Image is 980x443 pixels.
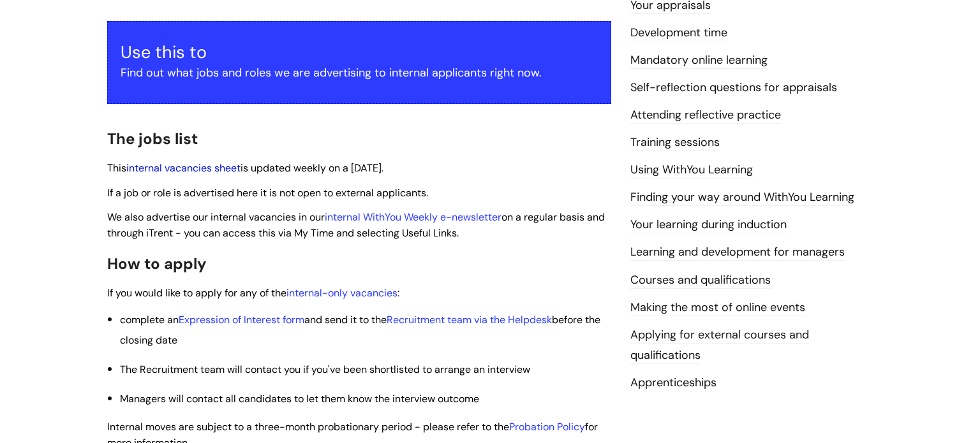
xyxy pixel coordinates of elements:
p: Find out what jobs and roles we are advertising to internal applicants right now. [121,62,598,83]
a: Apprenticeships [630,375,716,391]
a: internal WithYou Weekly e-newsletter [325,210,501,224]
span: This is updated weekly on a [DATE]. [107,161,383,175]
a: Probation Policy [509,420,585,433]
span: The jobs list [107,129,198,149]
a: Training sessions [630,134,720,151]
a: Self-reflection questions for appraisals [630,80,837,96]
a: Courses and qualifications [630,272,771,289]
a: Attending reflective practice [630,107,781,124]
a: Your learning during induction [630,217,787,233]
h3: Use this to [121,42,598,62]
a: Finding your way around WithYou Learning [630,189,854,206]
span: complete an [120,313,179,326]
a: Development time [630,25,727,41]
a: Mandatory online learning [630,52,768,69]
span: We also advertise our internal vacancies in our on a regular basis and through iTrent - you can a... [107,210,605,240]
span: The Recruitment team will contact you if you've been shortlisted to arrange an interview [120,363,530,376]
span: and send it to the before the c [120,313,600,347]
a: internal-only vacancies [286,286,397,300]
span: losing date [126,333,177,347]
a: Recruitment team via the Helpdesk [387,313,552,326]
a: Learning and development for managers [630,244,845,261]
a: Expression of Interest form [179,313,304,326]
a: Applying for external courses and qualifications [630,327,809,364]
span: If a job or role is advertised here it is not open to external applicants. [107,186,428,200]
span: How to apply [107,254,207,273]
a: Using WithYou Learning [630,162,753,178]
span: Managers will contact all candidates to let them know the interview outcome [120,392,479,405]
a: Making the most of online events [630,300,805,316]
a: internal vacancies sheet [126,161,241,175]
span: If you would like to apply for any of the : [107,286,399,300]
